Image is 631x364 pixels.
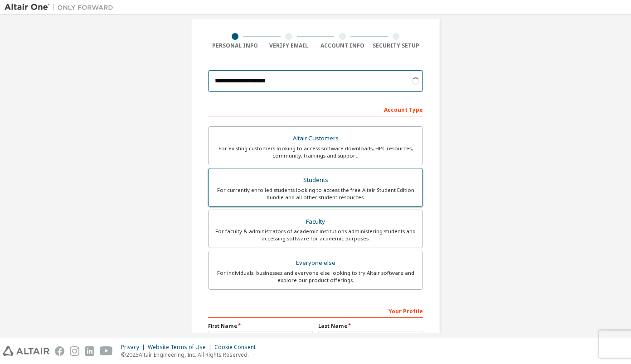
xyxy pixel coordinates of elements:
[208,102,423,116] div: Account Type
[3,346,49,356] img: altair_logo.svg
[121,351,261,359] p: © 2025 Altair Engineering, Inc. All Rights Reserved.
[214,145,417,159] div: For existing customers looking to access software downloads, HPC resources, community, trainings ...
[121,344,148,351] div: Privacy
[315,42,369,49] div: Account Info
[214,228,417,242] div: For faculty & administrators of academic institutions administering students and accessing softwa...
[208,303,423,318] div: Your Profile
[55,346,64,356] img: facebook.svg
[369,42,423,49] div: Security Setup
[208,42,262,49] div: Personal Info
[70,346,79,356] img: instagram.svg
[148,344,214,351] div: Website Terms of Use
[262,42,316,49] div: Verify Email
[214,174,417,187] div: Students
[318,322,423,330] label: Last Name
[214,344,261,351] div: Cookie Consent
[214,132,417,145] div: Altair Customers
[214,269,417,284] div: For individuals, businesses and everyone else looking to try Altair software and explore our prod...
[214,187,417,201] div: For currently enrolled students looking to access the free Altair Student Edition bundle and all ...
[5,3,118,12] img: Altair One
[214,257,417,269] div: Everyone else
[208,322,313,330] label: First Name
[214,216,417,228] div: Faculty
[100,346,113,356] img: youtube.svg
[85,346,94,356] img: linkedin.svg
